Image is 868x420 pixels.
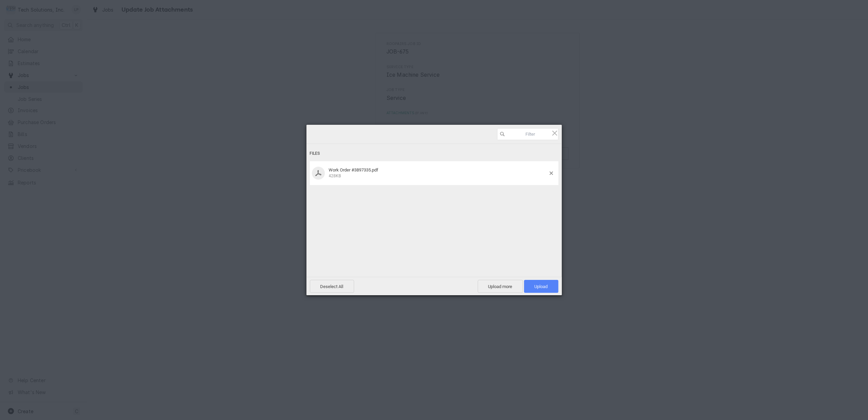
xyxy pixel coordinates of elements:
[497,128,558,140] input: Filter
[329,167,379,172] span: Work Order #3897335.pdf
[551,129,558,137] span: Click here or hit ESC to close picker
[310,280,354,293] span: Deselect All
[329,174,341,178] span: 428KB
[524,280,558,293] span: Upload
[327,167,550,179] div: Work Order #3897335.pdf
[478,280,523,293] span: Upload more
[310,147,558,160] div: Files
[535,284,548,289] span: Upload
